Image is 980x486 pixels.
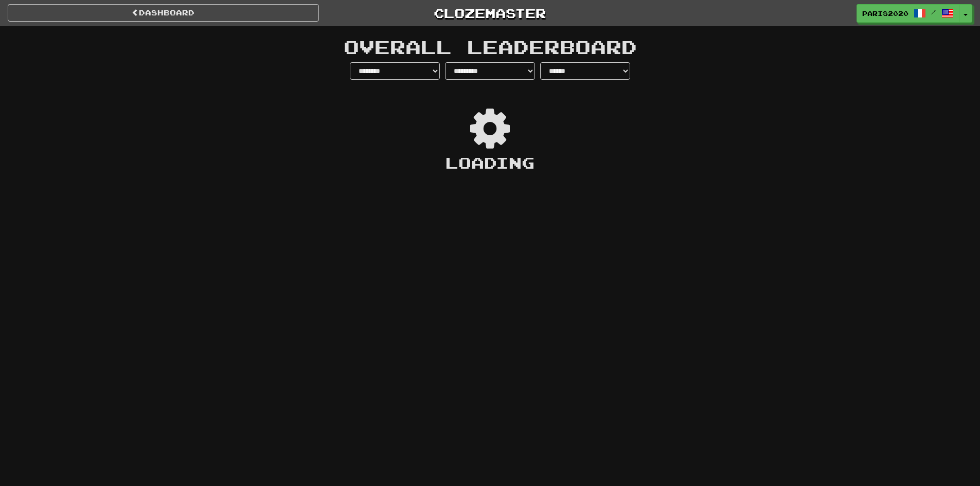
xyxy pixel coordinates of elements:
div: Loading [347,152,633,174]
a: dashboard [8,4,319,22]
span: paris2020 [862,9,908,18]
a: Clozemaster [334,4,646,22]
h1: Overall Leaderboard [197,37,783,57]
a: paris2020 / [857,4,959,23]
span: / [931,8,936,15]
